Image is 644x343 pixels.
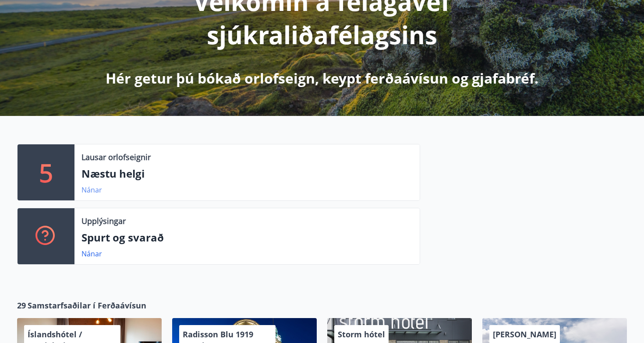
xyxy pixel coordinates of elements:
[81,249,102,259] a: Nánar
[81,230,413,245] p: Spurt og svarað
[17,300,26,311] span: 29
[493,329,556,339] span: [PERSON_NAME]
[106,69,538,88] p: Hér getur þú bókað orlofseign, keypt ferðaávísun og gjafabréf.
[81,185,102,195] a: Nánar
[28,300,146,311] span: Samstarfsaðilar í Ferðaávísun
[81,215,126,227] p: Upplýsingar
[81,151,151,163] p: Lausar orlofseignir
[81,166,413,181] p: Næstu helgi
[338,329,385,339] span: Storm hótel
[39,156,53,189] p: 5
